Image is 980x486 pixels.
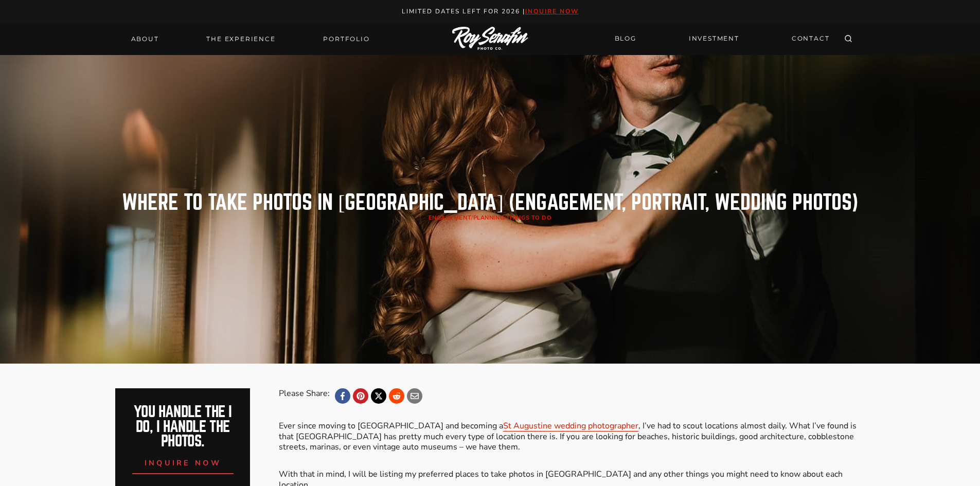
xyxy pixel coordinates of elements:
[786,30,836,48] a: CONTACT
[473,214,504,222] a: planning
[609,30,836,48] nav: Secondary Navigation
[279,388,330,404] div: Please Share:
[389,388,404,404] a: Reddit
[335,388,350,404] a: Facebook
[371,388,386,404] a: X
[125,32,165,46] a: About
[11,6,969,17] p: Limited Dates LEft for 2026 |
[683,30,745,48] a: INVESTMENT
[429,214,552,222] span: / /
[317,32,376,46] a: Portfolio
[125,32,376,46] nav: Primary Navigation
[506,214,552,222] a: Things to Do
[353,388,368,404] a: Pinterest
[452,27,528,51] img: Logo of Roy Serafin Photo Co., featuring stylized text in white on a light background, representi...
[407,388,422,404] a: Email
[279,421,864,453] p: Ever since moving to [GEOGRAPHIC_DATA] and becoming a , I’ve had to scout locations almost daily....
[122,192,858,213] h1: Where to Take Photos In [GEOGRAPHIC_DATA] (engagement, portrait, wedding photos)
[841,32,856,46] button: View Search Form
[145,458,222,468] span: inquire now
[127,405,239,449] h2: You handle the i do, I handle the photos.
[429,214,472,222] a: Engagement
[609,30,643,48] a: BLOG
[132,449,234,474] a: inquire now
[503,420,638,431] a: St Augustine wedding photographer
[200,32,281,46] a: THE EXPERIENCE
[525,7,579,15] a: inquire now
